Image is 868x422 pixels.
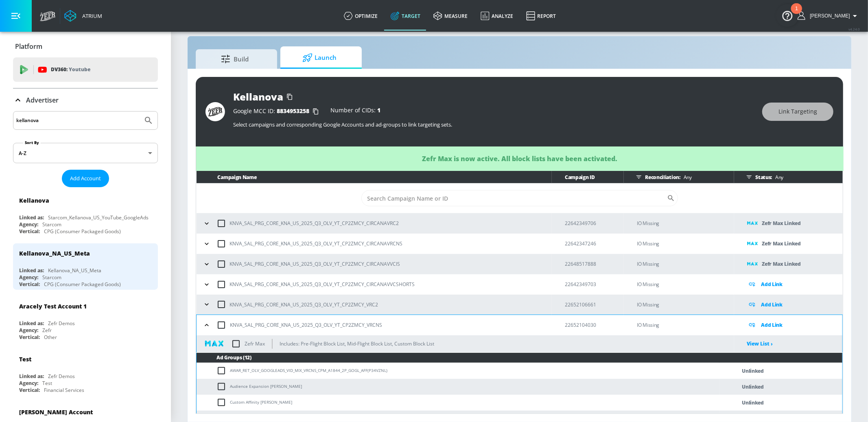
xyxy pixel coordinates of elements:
[633,171,734,183] div: Reconciliation:
[204,49,266,69] span: Build
[13,349,158,396] div: TestLinked as:Zefr DemosAgency:TestVertical:Financial Services
[377,106,380,114] span: 1
[637,219,734,228] p: IO Missing
[16,115,140,126] input: Search by name
[19,373,44,380] div: Linked as:
[19,267,44,274] div: Linked as:
[19,274,38,281] div: Agency:
[747,300,842,309] div: Add Link
[637,259,734,269] p: IO Missing
[13,243,158,290] div: Kellanova_NA_US_MetaLinked as:Kellanova_NA_US_MetaAgency:StarcomVertical:CPG (Consumer Packaged G...
[422,154,618,163] span: Zefr Max is now active. All block lists have been activated.
[743,171,842,183] div: Status:
[637,239,734,248] p: IO Missing
[565,280,624,289] p: 22642349703
[140,112,157,129] button: Submit Search
[70,174,101,183] span: Add Account
[565,219,624,227] p: 22642349706
[48,214,149,221] div: Starcom_Kellanova_US_YouTube_GoogleAds
[15,42,42,51] p: Platform
[361,190,678,206] div: Search CID Name or Number
[19,281,40,288] div: Vertical:
[13,296,158,343] div: Aracely Test Account 1Linked as:Zefr DemosAgency:ZefrVertical:Other
[26,96,59,105] p: Advertiser
[742,398,764,407] p: Unlinked
[197,395,719,411] td: Custom Affinity [PERSON_NAME]
[230,219,399,227] p: KNVA_SAL_PRG_CORE_KNA_US_2025_Q3_OLV_YT_CP2ZMCY_CIRCANAVRC2
[51,65,90,74] p: DV360:
[742,382,764,391] p: Unlinked
[742,366,764,376] p: Unlinked
[747,320,842,330] div: Add Link
[761,320,783,330] p: Add Link
[762,219,801,228] p: Zefr Max Linked
[42,380,52,387] div: Test
[19,221,38,228] div: Agency:
[277,107,309,115] span: 8834953258
[13,190,158,237] div: KellanovaLinked as:Starcom_Kellanova_US_YouTube_GoogleAdsAgency:StarcomVertical:CPG (Consumer Pac...
[197,171,552,184] th: Campaign Name
[772,173,783,181] p: Any
[19,197,49,204] div: Kellanova
[19,214,44,221] div: Linked as:
[42,327,52,334] div: Zefr
[807,13,850,19] span: login as: casey.cohen@zefr.com
[19,334,40,341] div: Vertical:
[62,170,109,187] button: Add Account
[637,280,734,289] p: IO Missing
[48,320,75,327] div: Zefr Demos
[197,363,719,379] td: AWAR_RET_OLV_GOOGLEADS_VID_MIX_VRCNS_CPM_A1844_2P_GOGL_AFF(P34VZNL)
[13,35,158,58] div: Platform
[427,1,474,31] a: measure
[69,65,90,74] p: Youtube
[230,280,415,289] p: KNVA_SAL_PRG_CORE_KNA_US_2025_Q3_OLV_YT_CP2ZMCY_CIRCANAVVCSHORTS
[565,239,624,248] p: 22642347246
[48,373,75,380] div: Zefr Demos
[330,107,380,116] div: Number of CIDs:
[233,121,754,128] p: Select campaigns and corresponding Google Accounts and ad-groups to link targeting sets.
[384,1,427,31] a: Target
[761,300,783,309] p: Add Link
[13,143,158,163] div: A-Z
[762,239,801,248] p: Zefr Max Linked
[762,259,801,269] p: Zefr Max Linked
[19,380,38,387] div: Agency:
[289,48,350,68] span: Launch
[565,260,624,268] p: 22648517888
[44,281,121,288] div: CPG (Consumer Packaged Goods)
[19,408,93,416] div: [PERSON_NAME] Account
[474,1,520,31] a: Analyze
[44,387,84,394] div: Financial Services
[565,321,624,329] p: 22652104030
[79,12,102,20] div: Atrium
[64,10,102,22] a: Atrium
[848,27,860,31] span: v 4.24.0
[280,339,434,348] p: Includes: Pre-Flight Block List, Mid-Flight Block List, Custom Block List
[13,89,158,112] div: Advertiser
[747,340,773,347] a: View List ›
[233,107,322,116] div: Google MCC ID:
[19,249,90,257] div: Kellanova_NA_US_Meta
[19,228,40,235] div: Vertical:
[48,267,101,274] div: Kellanova_NA_US_Meta
[245,339,265,348] p: Zefr Max
[42,221,61,228] div: Starcom
[13,57,158,82] div: DV360: Youtube
[19,355,31,363] div: Test
[19,327,38,334] div: Agency:
[798,11,860,21] button: [PERSON_NAME]
[230,260,400,268] p: KNVA_SAL_PRG_CORE_KNA_US_2025_Q3_OLV_YT_CP2ZMCY_CIRCANAVVCIS
[44,228,121,235] div: CPG (Consumer Packaged Goods)
[233,90,283,103] div: Kellanova
[776,4,799,27] button: Open Resource Center, 1 new notification
[19,302,87,310] div: Aracely Test Account 1
[761,280,783,289] p: Add Link
[637,300,734,309] p: IO Missing
[552,171,624,184] th: Campaign ID
[197,379,719,395] td: Audience Expansion [PERSON_NAME]
[230,239,403,248] p: KNVA_SAL_PRG_CORE_KNA_US_2025_Q3_OLV_YT_CP2ZMCY_CIRCANAVRCNS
